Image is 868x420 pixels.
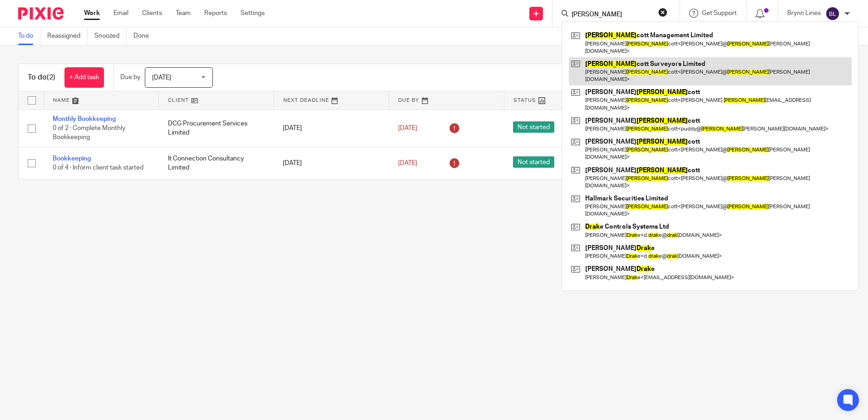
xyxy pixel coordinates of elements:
[28,73,55,82] h1: To do
[64,67,104,88] a: + Add task
[152,75,171,81] span: [DATE]
[398,125,417,131] span: [DATE]
[84,9,100,18] a: Work
[571,11,652,19] input: Search
[53,125,125,141] span: 0 of 2 · Complete Monthly Bookkeeping
[513,121,554,133] span: Not started
[274,147,389,179] td: [DATE]
[120,73,140,82] p: Due by
[658,8,667,17] button: Clear
[241,9,265,18] a: Settings
[47,27,88,45] a: Reassigned
[94,27,127,45] a: Snoozed
[53,116,116,122] a: Monthly Bookkeeping
[513,156,554,168] span: Not started
[787,9,821,18] p: Brynn Lines
[18,27,40,45] a: To do
[159,147,274,179] td: It Connection Consultancy Limited
[825,6,840,21] img: svg%3E
[398,160,417,166] span: [DATE]
[113,9,128,18] a: Email
[53,155,91,162] a: Bookkeeping
[47,74,55,81] span: (2)
[18,7,64,20] img: Pixie
[204,9,227,18] a: Reports
[274,110,389,147] td: [DATE]
[53,165,143,171] span: 0 of 4 · Inform client task started
[159,110,274,147] td: DCG Procurement Services Limited
[142,9,162,18] a: Clients
[702,10,737,16] span: Get Support
[133,27,156,45] a: Done
[176,9,191,18] a: Team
